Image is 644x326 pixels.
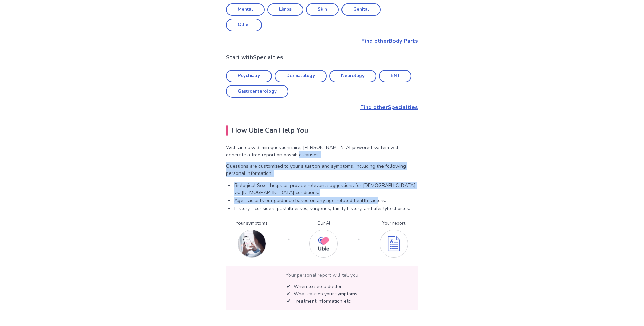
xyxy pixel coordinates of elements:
[267,3,303,16] a: Limbs
[226,19,262,31] a: Other
[380,220,408,227] p: Your report
[226,37,418,45] p: Find other Body Parts
[329,70,376,83] a: Neurology
[226,103,418,112] p: Find other Specialties
[226,103,418,112] a: Find otherSpecialties
[226,85,288,98] a: Gastroenterology
[226,70,272,83] a: Psychiatry
[232,272,412,279] p: Your personal report will tell you
[287,297,357,305] p: ✔︎ Treatment information etc.
[226,53,418,62] p: Start with Specialties
[234,182,418,196] p: Biological Sex - helps us provide relevant suggestions for [DEMOGRAPHIC_DATA] vs. [DEMOGRAPHIC_DA...
[287,283,357,290] p: ✔ When to see a doctor
[275,70,327,83] a: Dermatology
[234,197,418,204] p: Age - adjusts our guidance based on any age-related health factors.
[226,144,418,158] p: With an easy 3-min questionnaire, [PERSON_NAME]'s AI-powered system will generate a free report o...
[309,220,338,227] p: Our AI
[341,3,381,16] a: Genital
[238,230,266,258] img: Input your symptoms
[234,205,418,212] p: History - considers past illnesses, surgeries, family history, and lifestyle choices.
[306,3,339,16] a: Skin
[309,230,338,258] img: Our AI checks your symptoms
[226,162,418,177] p: Questions are customized to your situation and symptoms, including the following personal informa...
[226,37,418,45] a: Find otherBody Parts
[379,70,411,83] a: ENT
[236,220,268,227] p: Your symptoms
[287,290,357,297] p: ✔︎ What causes your symptoms
[226,3,265,16] a: Mental
[226,125,418,136] h2: How Ubie Can Help You
[380,230,408,258] img: You get your personalized report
